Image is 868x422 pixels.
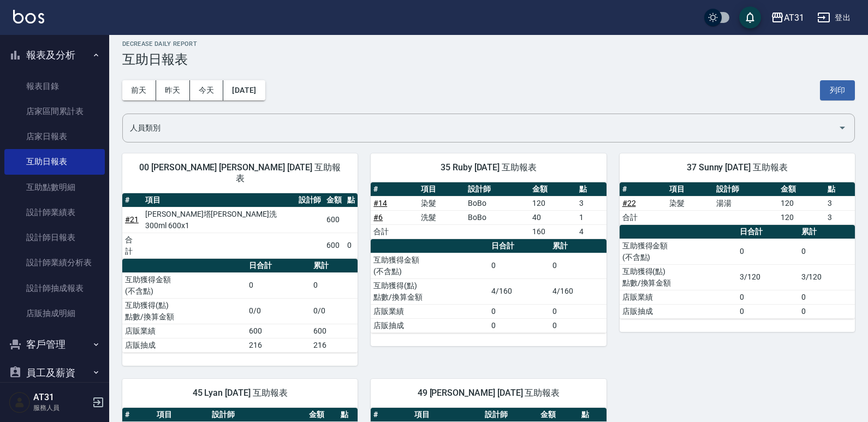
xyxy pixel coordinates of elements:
[122,193,142,207] th: #
[306,408,338,422] th: 金額
[550,278,606,304] td: 4/160
[820,80,855,100] button: 列印
[799,225,855,239] th: 累計
[4,200,105,225] a: 設計師業績表
[122,272,246,298] td: 互助獲得金額 (不含點)
[122,52,855,67] h3: 互助日報表
[633,162,842,173] span: 37 Sunny [DATE] 互助報表
[384,162,593,173] span: 35 Ruby [DATE] 互助報表
[489,304,550,318] td: 0
[135,388,344,399] span: 45 Lyan [DATE] 互助報表
[418,210,465,224] td: 洗髮
[739,7,761,28] button: save
[4,330,105,359] button: 客戶管理
[620,225,855,319] table: a dense table
[311,259,358,273] th: 累計
[4,74,105,99] a: 報表目錄
[620,304,738,318] td: 店販抽成
[489,239,550,253] th: 日合計
[620,210,667,224] td: 合計
[489,253,550,278] td: 0
[135,162,344,184] span: 00 [PERSON_NAME] [PERSON_NAME] [DATE] 互助報表
[344,193,358,207] th: 點
[465,182,530,197] th: 設計師
[384,388,593,399] span: 49 [PERSON_NAME] [DATE] 互助報表
[371,224,418,239] td: 合計
[4,250,105,275] a: 設計師業績分析表
[338,408,358,422] th: 點
[825,196,855,210] td: 3
[4,359,105,387] button: 員工及薪資
[620,239,738,264] td: 互助獲得金額 (不含點)
[4,149,105,174] a: 互助日報表
[489,278,550,304] td: 4/160
[125,215,139,224] a: #21
[4,301,105,326] a: 店販抽成明細
[579,408,607,422] th: 點
[667,196,714,210] td: 染髮
[246,298,311,324] td: 0/0
[620,182,855,225] table: a dense table
[296,193,324,207] th: 設計師
[13,10,44,23] img: Logo
[530,224,576,239] td: 160
[246,338,311,352] td: 216
[530,196,576,210] td: 120
[223,80,265,100] button: [DATE]
[344,233,358,258] td: 0
[122,324,246,338] td: 店販業績
[778,182,825,197] th: 金額
[834,119,851,136] button: Open
[122,298,246,324] td: 互助獲得(點) 點數/換算金額
[311,338,358,352] td: 216
[9,391,31,413] img: Person
[127,118,834,138] input: 人員名稱
[530,210,576,224] td: 40
[737,264,798,290] td: 3/120
[373,213,383,222] a: #6
[122,80,156,100] button: 前天
[371,408,412,422] th: #
[550,239,606,253] th: 累計
[620,290,738,304] td: 店販業績
[371,278,489,304] td: 互助獲得(點) 點數/換算金額
[799,290,855,304] td: 0
[799,304,855,318] td: 0
[825,182,855,197] th: 點
[4,99,105,124] a: 店家區間累計表
[813,8,855,28] button: 登出
[465,196,530,210] td: BoBo
[714,182,778,197] th: 設計師
[4,41,105,69] button: 報表及分析
[4,124,105,149] a: 店家日報表
[550,318,606,332] td: 0
[412,408,482,422] th: 項目
[324,233,344,258] td: 600
[778,210,825,224] td: 120
[246,324,311,338] td: 600
[538,408,579,422] th: 金額
[122,408,154,422] th: #
[311,298,358,324] td: 0/0
[190,80,224,100] button: 今天
[122,193,358,259] table: a dense table
[142,193,295,207] th: 項目
[33,403,89,413] p: 服務人員
[620,264,738,290] td: 互助獲得(點) 點數/換算金額
[246,259,311,273] th: 日合計
[324,207,344,233] td: 600
[622,199,636,207] a: #22
[209,408,306,422] th: 設計師
[778,196,825,210] td: 120
[576,196,607,210] td: 3
[142,207,295,233] td: [PERSON_NAME]塔[PERSON_NAME]洗300ml 600x1
[766,7,808,29] button: AT31
[154,408,209,422] th: 項目
[418,182,465,197] th: 項目
[122,233,142,258] td: 合計
[737,304,798,318] td: 0
[418,196,465,210] td: 染髮
[825,210,855,224] td: 3
[371,182,418,197] th: #
[714,196,778,210] td: 湯湯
